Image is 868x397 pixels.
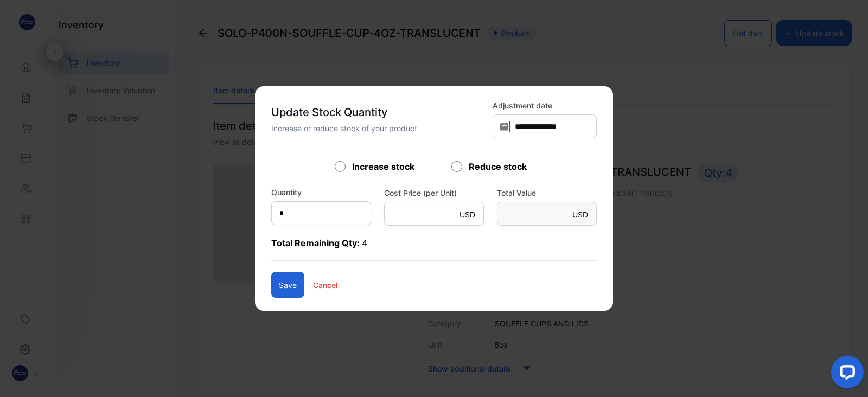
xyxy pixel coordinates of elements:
p: USD [572,209,588,220]
p: Increase or reduce stock of your product [271,123,486,134]
label: Quantity [271,187,302,198]
iframe: LiveChat chat widget [822,351,868,397]
p: Total Remaining Qty: [271,236,597,261]
span: 4 [362,238,367,248]
label: Cost Price (per Unit) [384,187,484,198]
label: Reduce stock [469,160,527,173]
label: Total Value [497,187,597,198]
p: Cancel [313,279,337,291]
p: Update Stock Quantity [271,104,486,120]
button: Save [271,272,304,298]
label: Increase stock [352,160,414,173]
label: Adjustment date [493,100,597,111]
p: USD [459,209,475,220]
